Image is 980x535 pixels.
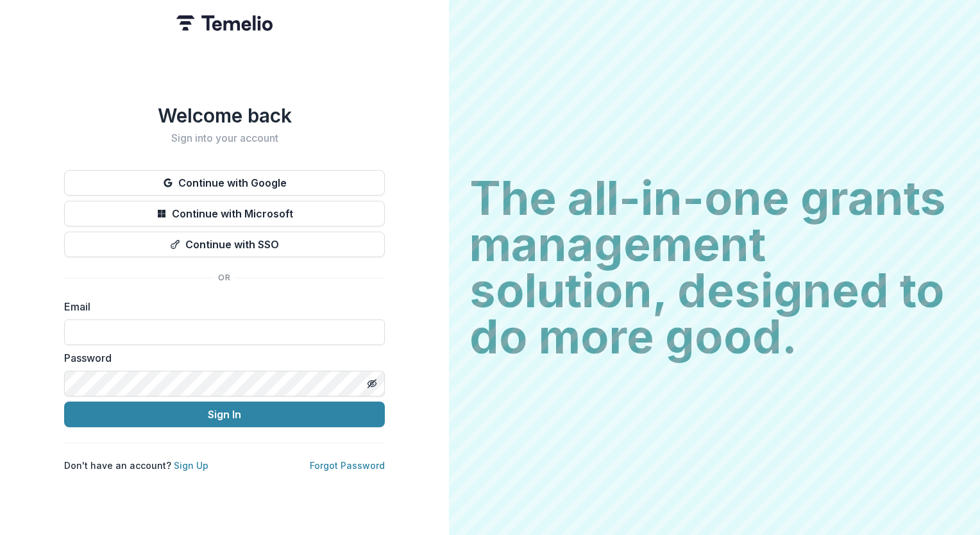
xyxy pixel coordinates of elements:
a: Sign Up [174,460,208,471]
label: Password [64,350,377,366]
p: Don't have an account? [64,459,208,472]
button: Continue with Microsoft [64,201,385,226]
button: Sign In [64,402,385,427]
h2: Sign into your account [64,132,385,144]
img: Temelio [176,15,273,31]
button: Continue with Google [64,170,385,196]
button: Toggle password visibility [362,373,382,394]
label: Email [64,299,377,314]
a: Forgot Password [310,460,385,471]
h1: Welcome back [64,104,385,127]
button: Continue with SSO [64,232,385,257]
